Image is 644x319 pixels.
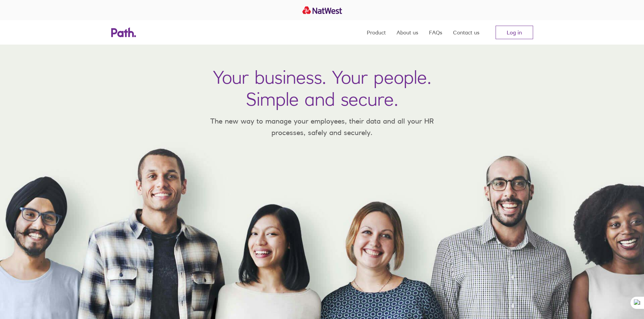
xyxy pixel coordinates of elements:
a: About us [397,20,418,45]
a: Log in [496,26,533,39]
h1: Your business. Your people. Simple and secure. [213,66,431,110]
a: Product [367,20,386,45]
p: The new way to manage your employees, their data and all your HR processes, safely and securely. [200,115,444,138]
a: Contact us [453,20,479,45]
a: FAQs [429,20,442,45]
